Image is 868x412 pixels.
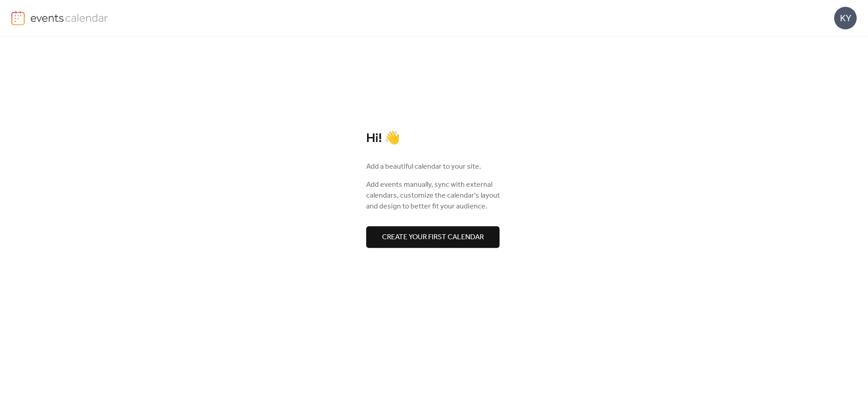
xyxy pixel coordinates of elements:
div: KY [834,7,857,29]
button: Create your first calendar [366,226,500,248]
img: logo [11,11,25,25]
span: Add events manually, sync with external calendars, customize the calendar's layout and design to ... [366,180,502,212]
span: Add a beautiful calendar to your site. [366,161,481,172]
div: Hi! 👋 [366,131,502,147]
span: Create your first calendar [382,232,484,243]
img: logo-type [30,11,108,24]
